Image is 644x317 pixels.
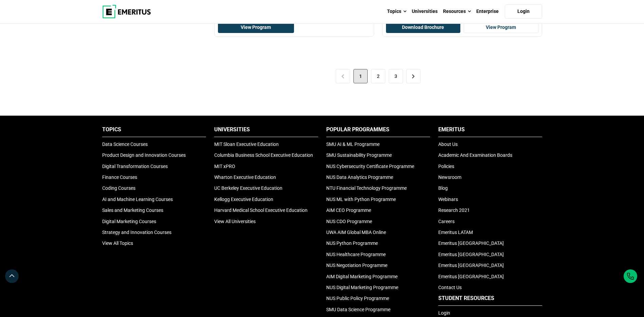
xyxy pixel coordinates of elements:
a: Emeritus [GEOGRAPHIC_DATA] [438,274,504,279]
a: Policies [438,164,454,169]
a: Blog [438,185,448,191]
a: Digital Transformation Courses [102,164,168,169]
a: Columbia Business School Executive Education [214,152,313,158]
a: NUS Public Policy Programme [326,296,389,301]
a: Emeritus [GEOGRAPHIC_DATA] [438,240,504,246]
a: NUS Digital Marketing Programme [326,285,398,290]
a: NUS CDO Programme [326,219,372,224]
a: MIT xPRO [214,164,235,169]
a: SMU Data Science Programme [326,307,390,312]
a: Wharton Executive Education [214,174,276,180]
a: Finance Courses [102,174,137,180]
a: NUS Data Analytics Programme [326,174,393,180]
a: Coding Courses [102,185,135,191]
a: NUS Python Programme [326,240,378,246]
a: Contact Us [438,285,462,290]
a: Emeritus [GEOGRAPHIC_DATA] [438,263,504,268]
a: Login [438,310,450,316]
a: View Program [464,22,538,33]
a: AI and Machine Learning Courses [102,197,173,202]
a: UWA AIM Global MBA Online [326,230,386,235]
a: View All Universities [214,219,256,224]
a: Digital Marketing Courses [102,219,156,224]
a: NUS Cybersecurity Certificate Programme [326,164,414,169]
a: 3 [389,69,403,83]
a: 2 [371,69,385,83]
button: Download Brochure [386,22,461,33]
a: NUS Negotiation Programme [326,263,387,268]
a: NUS Healthcare Programme [326,252,386,257]
a: About Us [438,141,458,147]
a: Sales and Marketing Courses [102,207,163,213]
a: Careers [438,219,455,224]
a: Data Science Courses [102,141,148,147]
a: NTU Financial Technology Programme [326,185,407,191]
a: Emeritus [GEOGRAPHIC_DATA] [438,252,504,257]
a: View Program [218,22,294,33]
a: Academic And Examination Boards [438,152,512,158]
a: Strategy and Innovation Courses [102,230,171,235]
a: Webinars [438,197,458,202]
a: > [406,69,421,83]
a: MIT Sloan Executive Education [214,141,279,147]
a: Product Design and Innovation Courses [102,152,186,158]
a: SMU Sustainability Programme [326,152,392,158]
a: SMU AI & ML Programme [326,141,380,147]
a: Login [505,4,542,19]
a: AIM Digital Marketing Programme [326,274,398,279]
a: Research 2021 [438,207,470,213]
a: Kellogg Executive Education [214,197,273,202]
a: Harvard Medical School Executive Education [214,207,308,213]
a: NUS ML with Python Programme [326,197,396,202]
span: 1 [353,69,368,83]
a: UC Berkeley Executive Education [214,185,282,191]
a: View All Topics [102,240,133,246]
a: AIM CEO Programme [326,207,371,213]
a: Newsroom [438,174,461,180]
a: Emeritus LATAM [438,230,473,235]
